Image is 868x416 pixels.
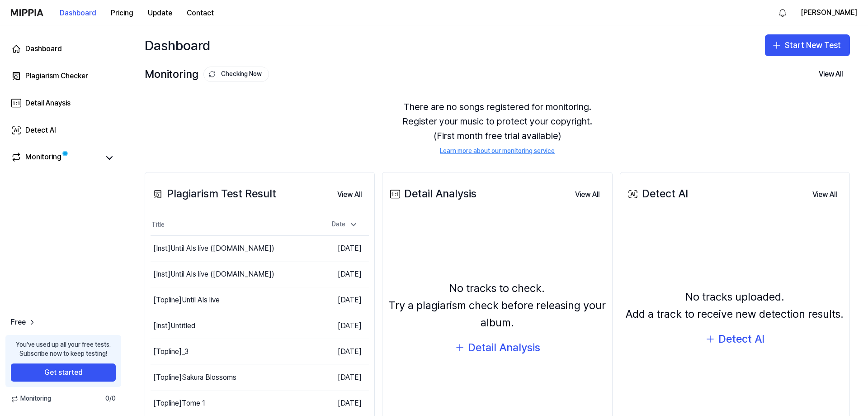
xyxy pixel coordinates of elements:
a: View All [805,185,844,204]
a: Dashboard [5,38,121,60]
div: Dashboard [145,34,210,56]
a: View All [568,185,607,204]
button: [PERSON_NAME] [801,7,857,18]
td: [DATE] [314,339,369,365]
a: View All [330,185,369,204]
div: [Inst] Untitled [153,320,195,331]
div: [Inst] Until AIs live ([DOMAIN_NAME]) [153,243,274,254]
button: Get started [11,363,116,382]
div: Detail Analysis [468,339,540,356]
div: Date [328,217,362,232]
div: Detect AI [718,330,764,348]
div: Detect AI [25,125,56,136]
div: No tracks to check. Try a plagiarism check before releasing your album. [388,280,606,332]
span: Free [11,317,26,328]
td: [DATE] [314,262,369,287]
td: [DATE] [314,313,369,339]
td: [DATE] [314,365,369,391]
div: Monitoring [25,152,61,164]
div: [Topline] Sakura Blossoms [153,372,236,383]
button: Pricing [104,4,141,22]
a: Detect AI [5,120,121,141]
div: Plagiarism Test Result [151,185,276,202]
a: Free [11,317,37,328]
div: [Topline] Tome 1 [153,398,205,409]
span: 0 / 0 [105,394,116,403]
button: Start New Test [765,34,850,56]
td: [DATE] [314,287,369,313]
a: Detail Anaysis [5,92,121,114]
div: Dashboard [25,43,62,54]
div: Plagiarism Checker [25,71,88,81]
div: Detail Anaysis [25,98,71,109]
button: View All [811,65,850,83]
div: You’ve used up all your free tests. Subscribe now to keep testing! [16,340,111,358]
td: [DATE] [314,236,369,262]
img: logo [11,9,43,16]
div: [Topline] Until AIs live [153,295,220,306]
div: There are no songs registered for monitoring. Register your music to protect your copyright. (Fir... [145,89,850,167]
div: [Topline] _3 [153,346,189,357]
span: Monitoring [11,394,51,403]
button: View All [568,186,607,204]
button: Dashboard [52,4,104,22]
a: Learn more about our monitoring service [440,147,555,156]
div: Detect AI [626,185,688,202]
button: Detect AI [705,330,764,348]
button: Contact [179,4,221,22]
a: Update [141,0,179,25]
button: View All [330,186,369,204]
img: 알림 [777,7,788,18]
div: Detail Analysis [388,185,476,202]
a: Monitoring [11,152,99,164]
button: Checking Now [203,67,269,82]
div: No tracks uploaded. Add a track to receive new detection results. [626,288,844,323]
button: View All [805,186,844,204]
button: Detail Analysis [454,339,540,356]
th: Title [151,214,314,236]
button: Update [141,4,179,22]
div: Monitoring [145,66,269,83]
a: Plagiarism Checker [5,65,121,87]
div: [Inst] Until AIs live ([DOMAIN_NAME]) [153,269,274,280]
